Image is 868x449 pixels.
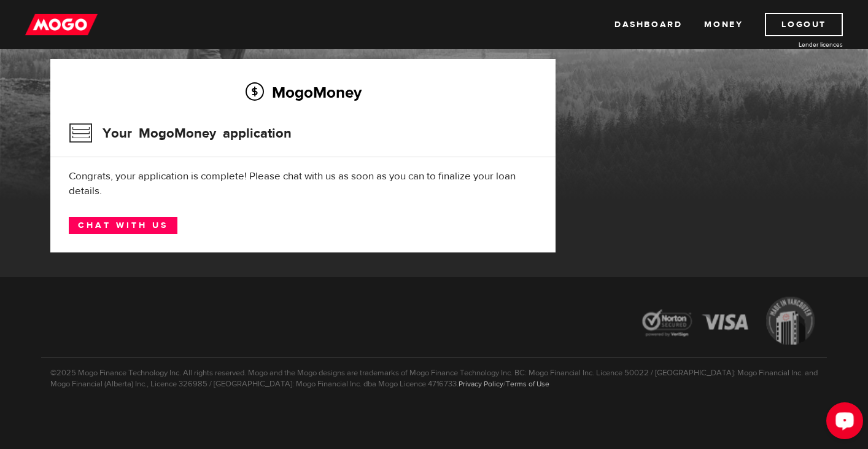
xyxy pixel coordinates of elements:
[69,117,292,149] h3: Your MogoMoney application
[765,13,843,36] a: Logout
[630,287,827,357] img: legal-icons-92a2ffecb4d32d839781d1b4e4802d7b.png
[704,13,743,36] a: Money
[69,79,537,105] h2: MogoMoney
[69,217,177,234] a: Chat with us
[25,13,98,36] img: mogo_logo-11ee424be714fa7cbb0f0f49df9e16ec.png
[816,397,868,449] iframe: LiveChat chat widget
[459,379,503,389] a: Privacy Policy
[614,13,682,36] a: Dashboard
[506,379,549,389] a: Terms of Use
[69,169,537,198] div: Congrats, your application is complete! Please chat with us as soon as you can to finalize your l...
[751,40,843,49] a: Lender licences
[41,357,827,389] p: ©2025 Mogo Finance Technology Inc. All rights reserved. Mogo and the Mogo designs are trademarks ...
